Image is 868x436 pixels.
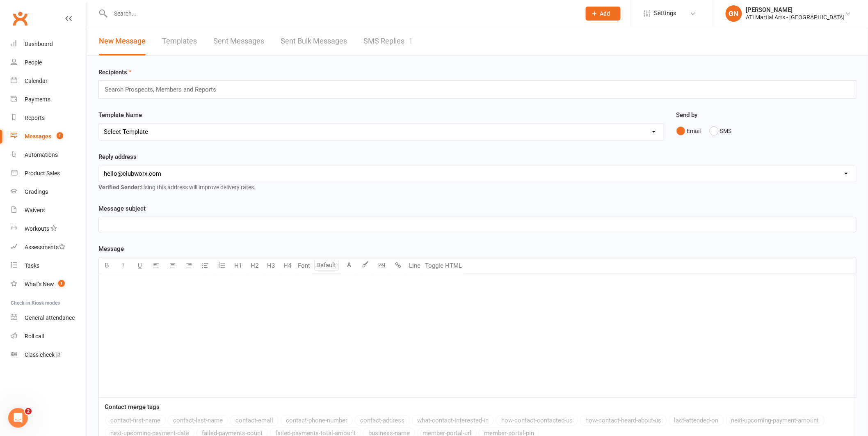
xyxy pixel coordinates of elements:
span: 1 [58,280,65,287]
a: Automations [11,146,87,164]
a: Workouts [11,220,87,238]
button: Font [296,257,312,274]
span: Settings [654,4,677,23]
label: Message subject [98,204,146,213]
div: Workouts [25,225,49,232]
span: 1 [57,132,63,139]
a: Messages 1 [11,127,87,146]
div: Reports [25,115,45,121]
label: Send by [676,110,698,120]
button: H1 [230,257,247,274]
span: Add [600,10,610,17]
div: 1 [409,37,413,45]
a: Assessments [11,238,87,257]
div: Calendar [25,78,48,84]
div: What's New [25,281,54,287]
div: Messages [25,133,51,140]
a: Waivers [11,201,87,220]
a: Templates [162,27,197,55]
a: Calendar [11,72,87,90]
div: Payments [25,96,50,103]
a: Payments [11,90,87,109]
a: Product Sales [11,164,87,183]
div: Product Sales [25,170,60,177]
a: SMS Replies1 [363,27,413,55]
label: Message [98,244,124,254]
a: Sent Messages [213,27,264,55]
div: General attendance [25,314,75,321]
iframe: Intercom live chat [8,408,28,428]
button: H4 [279,257,296,274]
label: Template Name [98,110,142,120]
div: Automations [25,151,58,158]
a: Dashboard [11,35,87,53]
a: Sent Bulk Messages [281,27,347,55]
a: Gradings [11,183,87,201]
a: What's New1 [11,275,87,294]
a: Reports [11,109,87,127]
span: U [138,262,142,269]
a: General attendance kiosk mode [11,309,87,327]
div: [PERSON_NAME] [746,6,845,14]
a: Tasks [11,257,87,275]
div: GN [726,5,742,22]
label: Recipients [98,67,132,77]
div: Tasks [25,262,39,269]
a: People [11,53,87,72]
button: SMS [710,123,732,139]
div: Waivers [25,207,45,213]
label: Reply address [98,152,137,162]
button: Toggle HTML [423,257,464,274]
input: Default [314,260,339,271]
a: Class kiosk mode [11,346,87,364]
button: Email [676,123,701,139]
label: Contact merge tags [105,402,160,412]
span: 2 [25,408,32,415]
div: Dashboard [25,41,53,47]
div: Class check-in [25,351,61,358]
button: H2 [247,257,263,274]
strong: Verified Sender: [98,184,141,190]
button: Add [586,7,621,21]
button: H3 [263,257,279,274]
button: A [341,257,357,274]
button: U [132,257,148,274]
div: ATI Martial Arts - [GEOGRAPHIC_DATA] [746,14,845,21]
div: Assessments [25,244,65,250]
input: Search Prospects, Members and Reports [104,84,224,95]
a: New Message [99,27,146,55]
a: Roll call [11,327,87,346]
div: Roll call [25,333,44,340]
button: Line [407,257,423,274]
div: Gradings [25,188,48,195]
a: Clubworx [10,8,30,29]
div: People [25,59,42,66]
input: Search... [108,8,576,19]
span: Using this address will improve delivery rates. [98,184,256,190]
